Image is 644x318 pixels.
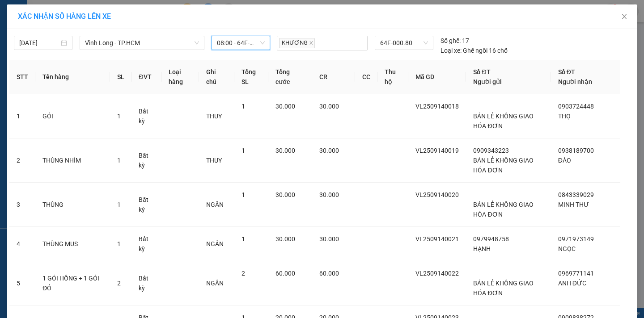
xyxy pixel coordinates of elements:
td: Bất kỳ [131,138,161,183]
th: Tổng SL [234,60,268,94]
span: 0938189700 [558,147,594,154]
td: Bất kỳ [131,94,161,138]
span: 0979948758 [473,235,509,243]
span: 1 [117,157,121,164]
span: 0909343223 [473,147,509,154]
span: 60.000 [319,270,339,277]
span: 1 [117,201,121,208]
span: THỌ [558,113,571,120]
span: NGÂN [206,280,224,287]
span: Vĩnh Long - TP.HCM [85,36,199,50]
th: CR [312,60,355,94]
span: 30.000 [319,103,339,110]
span: NGÂN [206,240,224,247]
span: XÁC NHẬN SỐ HÀNG LÊN XE [18,12,111,21]
span: 1 [117,113,121,120]
span: close [621,13,628,20]
span: Số ĐT [558,68,575,75]
span: VL2509140018 [415,103,459,110]
div: Ghế ngồi 16 chỗ [441,46,508,55]
div: 17 [441,36,469,46]
span: 30.000 [319,235,339,243]
span: down [194,40,199,46]
td: THÙNG NHÍM [35,138,110,183]
th: SL [110,60,131,94]
span: close [309,41,314,45]
span: VL2509140022 [415,270,459,277]
span: 30.000 [275,235,295,243]
span: 1 [117,240,121,247]
td: 1 [9,94,35,138]
span: BÁN LẺ KHÔNG GIAO HÓA ĐƠN [473,201,534,218]
th: Tên hàng [35,60,110,94]
td: 1 GÓI HỒNG + 1 GÓI ĐỎ [35,261,110,305]
span: 1 [241,191,245,198]
span: Số ĐT [473,68,490,75]
span: BÁN LẺ KHÔNG GIAO HÓA ĐƠN [473,113,534,130]
span: ĐÀO [558,157,571,164]
th: STT [9,60,35,94]
span: BÁN LẺ KHÔNG GIAO HÓA ĐƠN [473,157,534,174]
span: 30.000 [319,147,339,154]
span: ANH ĐỨC [558,280,586,287]
span: 0969771141 [558,270,594,277]
span: 2 [241,270,245,277]
span: 0843339029 [558,191,594,198]
span: Số ghế: [441,36,461,46]
th: Tổng cước [268,60,312,94]
span: THUY [206,113,222,120]
span: VL2509140019 [415,147,459,154]
td: GÓI [35,94,110,138]
th: Ghi chú [199,60,234,94]
span: KHƯƠNG [279,38,315,48]
span: 1 [241,235,245,243]
span: Người gửi [473,78,502,85]
td: 4 [9,227,35,261]
span: 0971973149 [558,235,594,243]
span: 60.000 [275,270,295,277]
th: CC [355,60,377,94]
td: Bất kỳ [131,261,161,305]
button: Close [612,4,637,29]
span: MINH THƯ [558,201,589,208]
span: HẠNH [473,245,491,252]
span: 64F-000.80 [380,36,428,50]
span: Loại xe: [441,46,462,55]
td: THÙNG MUS [35,227,110,261]
td: 3 [9,183,35,227]
span: NGỌC [558,245,576,252]
span: 1 [241,147,245,154]
input: 14/09/2025 [19,38,59,48]
span: 30.000 [275,103,295,110]
span: 0903724448 [558,103,594,110]
span: BÁN LẺ KHÔNG GIAO HÓA ĐƠN [473,280,534,297]
span: 30.000 [275,147,295,154]
td: THÙNG [35,183,110,227]
th: Loại hàng [161,60,199,94]
span: Người nhận [558,78,592,85]
span: NGÂN [206,201,224,208]
th: ĐVT [131,60,161,94]
span: VL2509140021 [415,235,459,243]
span: THUY [206,157,222,164]
th: Thu hộ [377,60,409,94]
td: 5 [9,261,35,305]
span: 30.000 [319,191,339,198]
span: 1 [241,103,245,110]
td: 2 [9,138,35,183]
span: VL2509140020 [415,191,459,198]
th: Mã GD [408,60,466,94]
td: Bất kỳ [131,227,161,261]
span: 08:00 - 64F-000.80 [217,36,265,50]
td: Bất kỳ [131,183,161,227]
span: 2 [117,280,121,287]
span: 30.000 [275,191,295,198]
